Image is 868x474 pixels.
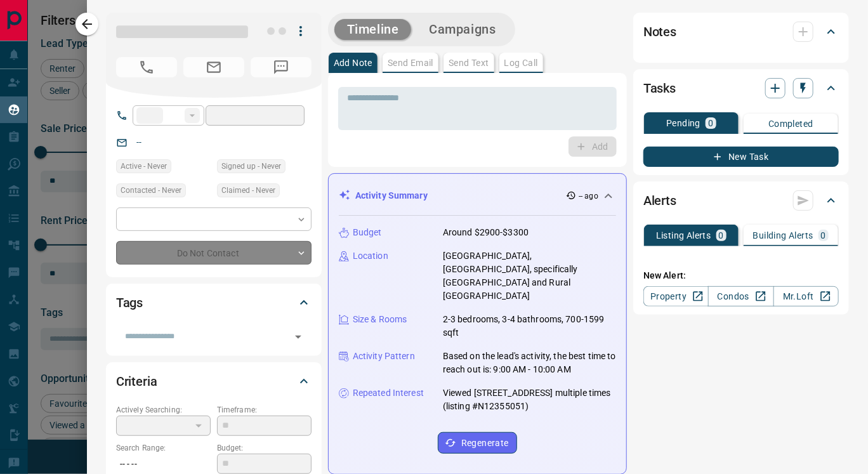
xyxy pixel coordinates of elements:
p: Pending [666,119,700,128]
p: Listing Alerts [656,231,711,240]
p: 0 [708,119,713,128]
button: Regenerate [438,432,517,454]
p: 0 [821,231,826,240]
h2: Tags [116,293,143,313]
p: Timeframe: [217,404,312,416]
div: Notes [643,16,839,47]
a: Mr.Loft [773,286,839,306]
p: Location [353,249,388,263]
p: Building Alerts [753,231,813,240]
button: New Task [643,147,839,167]
p: Completed [768,119,813,128]
h2: Tasks [643,78,676,98]
p: Viewed [STREET_ADDRESS] multiple times (listing #N12355051) [443,386,616,413]
p: 0 [719,231,724,240]
span: Contacted - Never [121,184,181,197]
div: Do Not Contact [116,241,312,265]
p: Around $2900-$3300 [443,226,529,239]
p: -- ago [579,190,598,202]
p: Add Note [334,58,372,67]
button: Timeline [334,19,412,40]
p: [GEOGRAPHIC_DATA], [GEOGRAPHIC_DATA], specifically [GEOGRAPHIC_DATA] and Rural [GEOGRAPHIC_DATA] [443,249,616,303]
p: Activity Pattern [353,350,415,363]
button: Campaigns [416,19,508,40]
button: Open [289,328,307,346]
span: Claimed - Never [221,184,275,197]
div: Criteria [116,366,312,397]
span: Active - Never [121,160,167,173]
h2: Notes [643,22,676,42]
p: Budget: [217,442,312,454]
h2: Alerts [643,190,676,211]
a: Property [643,286,709,306]
span: No Number [251,57,312,77]
p: Activity Summary [355,189,428,202]
a: -- [136,137,141,147]
div: Tasks [643,73,839,103]
p: Search Range: [116,442,211,454]
p: 2-3 bedrooms, 3-4 bathrooms, 700-1599 sqft [443,313,616,339]
div: Alerts [643,185,839,216]
div: Tags [116,287,312,318]
span: Signed up - Never [221,160,281,173]
h2: Criteria [116,371,157,392]
div: Activity Summary-- ago [339,184,616,207]
span: No Email [183,57,244,77]
p: New Alert: [643,269,839,282]
span: No Number [116,57,177,77]
a: Condos [708,286,773,306]
p: Based on the lead's activity, the best time to reach out is: 9:00 AM - 10:00 AM [443,350,616,376]
p: Budget [353,226,382,239]
p: Repeated Interest [353,386,424,400]
p: Actively Searching: [116,404,211,416]
p: Size & Rooms [353,313,407,326]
